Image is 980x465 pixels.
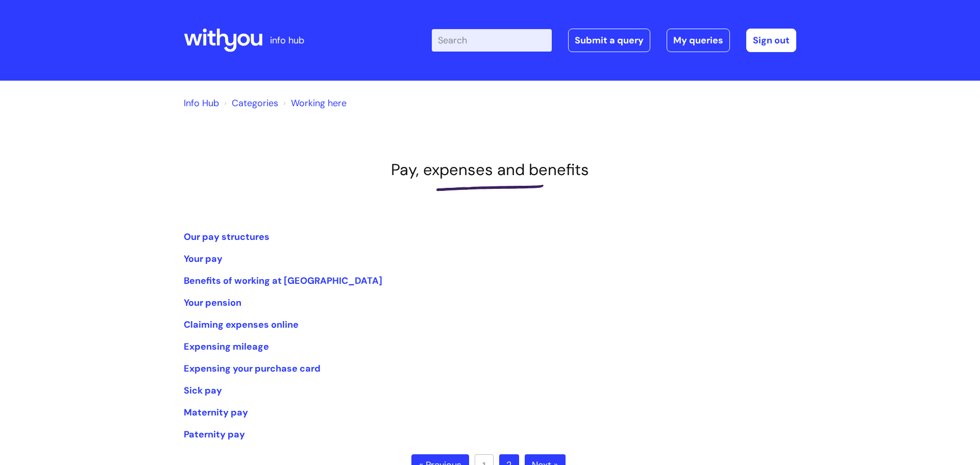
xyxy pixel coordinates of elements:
[568,29,650,52] a: Submit a query
[432,29,552,52] input: Search
[432,29,796,52] div: | -
[184,253,223,265] a: Your pay
[184,160,796,179] h1: Pay, expenses and benefits
[184,406,248,419] a: Maternity pay
[222,95,278,111] li: Solution home
[184,340,269,353] a: Expensing mileage
[184,297,241,309] a: Your pension
[232,97,278,109] a: Categories
[184,362,321,375] a: Expensing your purchase card
[184,231,269,243] a: Our pay structures
[746,29,796,52] a: Sign out
[667,29,730,52] a: My queries
[184,275,382,287] a: Benefits of working at [GEOGRAPHIC_DATA]
[281,95,347,111] li: Working here
[270,32,304,48] p: info hub
[184,319,299,331] a: Claiming expenses online
[184,384,222,397] a: Sick pay
[291,97,347,109] a: Working here
[184,428,245,440] a: Paternity pay
[184,97,219,109] a: Info Hub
